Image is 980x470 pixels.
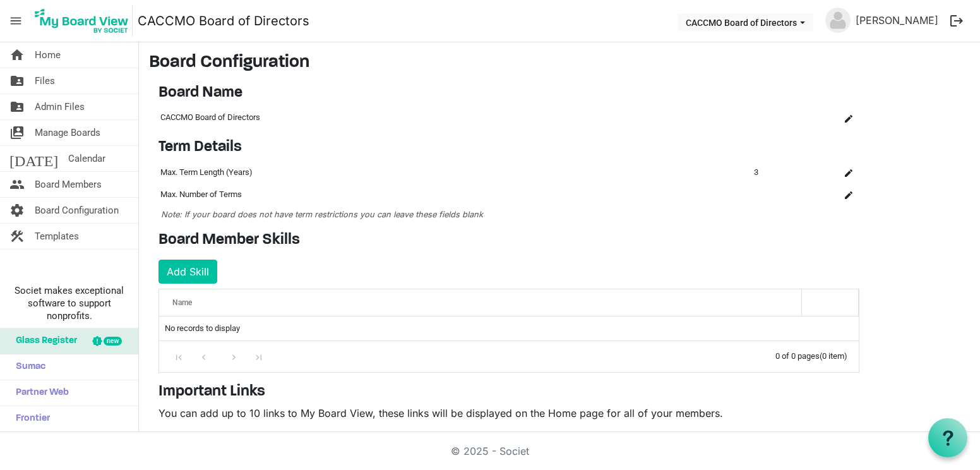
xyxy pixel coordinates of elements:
[195,347,212,365] div: Go to previous page
[158,231,859,250] h4: Board Member Skills
[158,84,859,102] h4: Board Name
[9,120,25,145] span: switch_account
[840,186,857,203] button: Edit
[4,9,28,33] span: menu
[158,162,752,183] td: Max. Term Length (Years) column header Name
[31,5,138,37] a: My Board View Logo
[172,298,192,307] span: Name
[9,406,50,431] span: Frontier
[158,260,217,284] button: Add Skill
[35,224,79,249] span: Templates
[775,341,859,368] div: 0 of 0 pages (0 item)
[35,120,100,145] span: Manage Boards
[158,383,859,401] h4: Important Links
[159,316,859,340] td: No records to display
[9,354,45,380] span: Sumac
[775,351,820,361] span: 0 of 0 pages
[138,8,309,33] a: CACCMO Board of Directors
[451,445,529,457] a: © 2025 - Societ
[678,13,813,31] button: CACCMO Board of Directors dropdownbutton
[250,347,267,365] div: Go to last page
[31,5,133,37] img: My Board View Logo
[35,68,55,93] span: Files
[9,42,25,68] span: home
[158,138,859,157] h4: Term Details
[943,8,970,34] button: logout
[35,198,119,223] span: Board Configuration
[35,172,102,197] span: Board Members
[225,347,242,365] div: Go to next page
[68,146,105,171] span: Calendar
[803,162,859,183] td: is Command column column header
[149,52,970,74] h3: Board Configuration
[840,109,857,126] button: Edit
[9,198,25,223] span: settings
[9,94,25,119] span: folder_shared
[803,183,859,206] td: is Command column column header
[9,380,69,406] span: Partner Web
[35,42,61,68] span: Home
[9,172,25,197] span: people
[9,68,25,93] span: folder_shared
[840,164,857,181] button: Edit
[825,8,851,33] img: no-profile-picture.svg
[820,351,847,361] span: (0 item)
[815,107,859,128] td: is Command column column header
[851,8,943,33] a: [PERSON_NAME]
[9,224,25,249] span: construction
[752,183,803,206] td: column header Name
[158,107,815,128] td: CACCMO Board of Directors column header Name
[35,94,85,119] span: Admin Files
[6,284,133,322] span: Societ makes exceptional software to support nonprofits.
[104,337,122,346] div: new
[170,347,188,365] div: Go to first page
[9,146,58,171] span: [DATE]
[161,210,483,219] span: Note: If your board does not have term restrictions you can leave these fields blank
[158,183,752,206] td: Max. Number of Terms column header Name
[158,406,859,421] p: You can add up to 10 links to My Board View, these links will be displayed on the Home page for a...
[752,162,803,183] td: 3 column header Name
[9,328,77,354] span: Glass Register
